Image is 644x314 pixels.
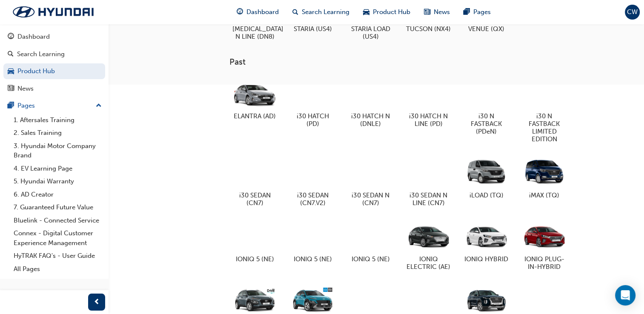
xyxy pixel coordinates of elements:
[406,25,451,33] h5: TUCSON (NX4)
[461,74,512,139] a: i30 N FASTBACK (PDeN)
[3,98,105,114] button: Pages
[348,255,393,263] h5: IONIQ 5 (NE)
[237,7,243,17] span: guage-icon
[403,153,454,210] a: i30 SEDAN N LINE (CN7)
[519,74,570,146] a: i30 N FASTBACK LIMITED EDITION
[229,153,280,210] a: i30 SEDAN (CN7)
[345,153,396,210] a: i30 SEDAN N (CN7)
[17,32,50,42] div: Dashboard
[246,7,279,17] span: Dashboard
[4,3,102,21] img: Trak
[8,68,14,75] span: car-icon
[96,100,102,111] span: up-icon
[348,191,393,207] h5: i30 SEDAN N (CN7)
[406,112,451,128] h5: i30 HATCH N LINE (PD)
[473,7,491,17] span: Pages
[10,188,105,201] a: 6. AD Creator
[232,255,277,263] h5: IONIQ 5 (NE)
[522,191,567,199] h5: iMAX (TQ)
[625,5,640,20] button: CW
[434,7,450,17] span: News
[17,101,35,111] div: Pages
[424,7,430,17] span: news-icon
[3,27,105,98] button: DashboardSearch LearningProduct HubNews
[457,3,498,21] a: pages-iconPages
[464,25,509,33] h5: VENUE (QX)
[8,33,14,41] span: guage-icon
[232,25,277,40] h5: [MEDICAL_DATA] N LINE (DN8)
[10,263,105,276] a: All Pages
[3,63,105,79] a: Product Hub
[287,217,338,266] a: IONIQ 5 (NE)
[464,112,509,135] h5: i30 N FASTBACK (PDeN)
[363,7,369,17] span: car-icon
[356,3,417,21] a: car-iconProduct Hub
[302,7,349,17] span: Search Learning
[10,227,105,249] a: Connex - Digital Customer Experience Management
[519,153,570,203] a: iMAX (TQ)
[290,25,335,33] h5: STARIA (US4)
[229,217,280,266] a: IONIQ 5 (NE)
[8,51,14,58] span: search-icon
[345,217,396,266] a: IONIQ 5 (NE)
[10,214,105,227] a: Bluelink - Connected Service
[290,112,335,128] h5: i30 HATCH (PD)
[615,285,635,305] div: Open Intercom Messenger
[290,255,335,263] h5: IONIQ 5 (NE)
[519,217,570,274] a: IONIQ PLUG-IN-HYBRID
[406,191,451,207] h5: i30 SEDAN N LINE (CN7)
[17,49,65,59] div: Search Learning
[522,255,567,271] h5: IONIQ PLUG-IN-HYBRID
[3,81,105,97] a: News
[406,255,451,271] h5: IONIQ ELECTRIC (AE)
[348,25,393,40] h5: STARIA LOAD (US4)
[10,140,105,162] a: 3. Hyundai Motor Company Brand
[10,114,105,127] a: 1. Aftersales Training
[3,46,105,62] a: Search Learning
[417,3,457,21] a: news-iconNews
[229,57,630,67] h3: Past
[348,112,393,128] h5: i30 HATCH N (DNLE)
[464,7,470,17] span: pages-icon
[522,112,567,143] h5: i30 N FASTBACK LIMITED EDITION
[8,102,14,110] span: pages-icon
[286,3,356,21] a: search-iconSearch Learning
[10,201,105,214] a: 7. Guaranteed Future Value
[10,175,105,188] a: 5. Hyundai Warranty
[287,74,338,131] a: i30 HATCH (PD)
[230,3,286,21] a: guage-iconDashboard
[461,217,512,266] a: IONIQ HYBRID
[461,153,512,203] a: iLOAD (TQ)
[10,249,105,263] a: HyTRAK FAQ's - User Guide
[627,7,638,17] span: CW
[229,74,280,123] a: ELANTRA (AD)
[232,191,277,207] h5: i30 SEDAN (CN7)
[10,162,105,175] a: 4. EV Learning Page
[290,191,335,207] h5: i30 SEDAN (CN7.V2)
[3,29,105,45] a: Dashboard
[292,7,298,17] span: search-icon
[373,7,410,17] span: Product Hub
[403,74,454,131] a: i30 HATCH N LINE (PD)
[8,85,14,93] span: news-icon
[232,112,277,120] h5: ELANTRA (AD)
[287,153,338,210] a: i30 SEDAN (CN7.V2)
[345,74,396,131] a: i30 HATCH N (DNLE)
[464,191,509,199] h5: iLOAD (TQ)
[10,126,105,140] a: 2. Sales Training
[17,84,34,94] div: News
[464,255,509,263] h5: IONIQ HYBRID
[94,297,100,308] span: prev-icon
[403,217,454,274] a: IONIQ ELECTRIC (AE)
